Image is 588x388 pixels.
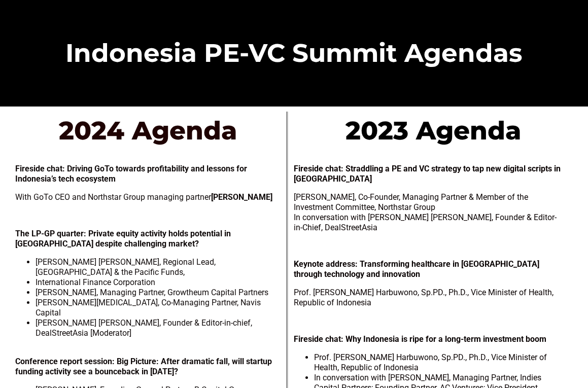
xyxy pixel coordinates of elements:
li: [PERSON_NAME] [PERSON_NAME], Founder & Editor-in-chief, DealStreetAsia [Moderator] [36,318,282,338]
p: [PERSON_NAME], Co-Founder, Managing Partner & Member of the Investment Committee, Northstar Group... [294,192,564,233]
li: [PERSON_NAME][MEDICAL_DATA], Co-Managing Partner, Navis Capital [36,298,282,318]
p: 2024 Agenda [1,112,296,150]
li: International Finance Corporation [36,277,282,288]
li: [PERSON_NAME], Managing Partner, Growtheum Capital Partners [36,288,282,298]
p: Prof. [PERSON_NAME] Harbuwono, Sp.PD., Ph.D., Vice Minister of Health, Republic of Indonesia [294,288,564,308]
strong: Keynote address: Transforming healthcare in [GEOGRAPHIC_DATA] through technology and innovation [294,259,539,279]
li: [PERSON_NAME] [PERSON_NAME], Regional Lead, [GEOGRAPHIC_DATA] & the Pacific Funds, [36,257,282,277]
b: Fireside chat: Straddling a PE and VC strategy to tap new digital scripts in [GEOGRAPHIC_DATA] [294,164,561,184]
b: Conference report session: Big Picture: After dramatic fall, will startup funding activity see a ... [15,357,272,376]
b: [PERSON_NAME] [211,192,272,202]
b: Fireside chat: Why Indonesia is ripe for a long-term investment boom [294,334,546,344]
h2: Indonesia PE-VC Summit Agendas [10,41,578,66]
p: With GoTo CEO and Northstar Group managing partner [15,192,282,202]
b: The LP-GP quarter: Private equity activity holds potential in [GEOGRAPHIC_DATA] despite challengi... [15,229,231,249]
p: 2023 Agenda [280,112,587,150]
li: Prof. [PERSON_NAME] Harbuwono, Sp.PD., Ph.D., Vice Minister of Health, Republic of Indonesia [314,352,564,373]
b: Fireside chat: Driving GoTo towards profitability and lessons for Indonesia’s tech ecosystem [15,164,247,184]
